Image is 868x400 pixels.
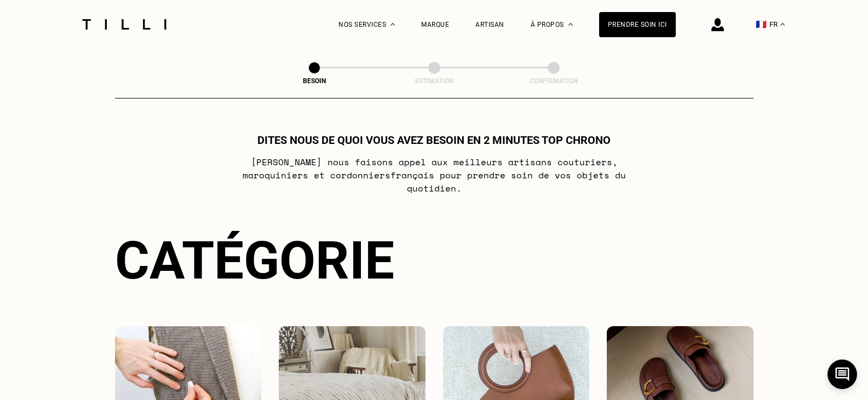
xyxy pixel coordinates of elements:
div: Besoin [260,77,369,85]
div: Catégorie [115,230,754,291]
p: [PERSON_NAME] nous faisons appel aux meilleurs artisans couturiers , maroquiniers et cordonniers ... [217,155,651,195]
div: Estimation [380,77,489,85]
img: Menu déroulant à propos [568,23,573,26]
a: Marque [421,21,449,28]
a: Prendre soin ici [599,12,676,37]
a: Artisan [475,21,504,28]
img: icône connexion [711,18,724,31]
span: 🇫🇷 [756,19,767,30]
img: menu déroulant [780,23,785,26]
img: Logo du service de couturière Tilli [78,19,170,30]
h1: Dites nous de quoi vous avez besoin en 2 minutes top chrono [257,134,611,147]
img: Menu déroulant [390,23,395,26]
div: Confirmation [499,77,608,85]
